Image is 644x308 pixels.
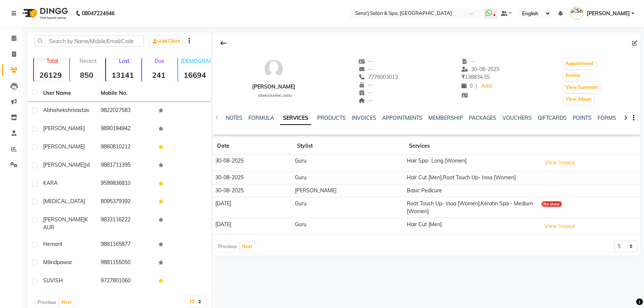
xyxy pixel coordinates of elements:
[405,171,539,184] td: Hair Cut [Men],Root Touch Up- Inoa [Women]
[65,107,89,113] span: shrivastav
[73,58,104,64] p: Recent
[142,70,176,80] strong: 241
[293,138,405,155] th: Stylist
[213,138,292,155] th: Date
[541,221,579,232] button: View Invoice
[43,161,85,168] span: [PERSON_NAME]
[359,66,373,73] span: --
[96,254,154,272] td: 9881155050
[405,184,539,197] td: Basic Pedicure
[35,35,144,47] input: Search by Name/Mobile/Email/Code
[70,70,104,80] strong: 850
[43,143,85,150] span: [PERSON_NAME]
[19,3,70,24] img: logo
[85,161,90,168] span: Jd
[96,102,154,120] td: 9822027583
[96,211,154,236] td: 9833116222
[541,201,562,207] div: No show
[43,125,85,132] span: [PERSON_NAME]
[248,115,274,121] a: FORMULA
[317,115,346,121] a: PRODUCTS
[541,157,579,169] button: View Invoice
[39,85,96,102] th: User Name
[461,83,473,89] span: 0
[96,157,154,175] td: 9881711395
[598,115,616,121] a: FORMS
[570,7,583,20] img: Smita Acharekar
[213,218,292,235] td: [DATE]
[476,82,477,90] span: |
[587,10,630,17] span: [PERSON_NAME]
[37,58,68,64] p: Total
[293,197,405,218] td: Guru
[280,112,311,125] a: SERVICES
[34,70,68,80] strong: 26129
[469,115,496,121] a: PACKAGES
[96,272,154,291] td: 9727801060
[461,74,490,80] span: 138834.55
[96,193,154,211] td: 8095379392
[213,155,292,171] td: 30-08-2025
[405,155,539,171] td: Hair Spa- Long [Women]
[213,184,292,197] td: 30-08-2025
[405,197,539,218] td: Root Touch Up- Inoa [Women],Keratin Spa - Medium [Women]
[216,36,231,50] div: Back to Client
[43,180,58,186] span: KARA
[96,120,154,138] td: 9890194942
[240,241,254,252] button: Next
[352,115,376,121] a: INVOICES
[359,74,398,80] span: 7776003013
[59,297,74,308] button: Next
[564,58,595,69] button: Appointment
[252,83,295,91] div: [PERSON_NAME]
[359,58,373,65] span: --
[502,115,532,121] a: VOUCHERS
[405,218,539,235] td: Hair Cut [Men]
[213,197,292,218] td: [DATE]
[57,259,72,266] span: pawar
[96,138,154,157] td: 9860810212
[573,115,592,121] a: POINTS
[43,259,57,266] span: milind
[144,58,176,64] p: Due
[293,171,405,184] td: Guru
[151,36,182,46] a: Add Client
[181,58,212,64] p: [DEMOGRAPHIC_DATA]
[43,107,65,113] span: abhishek
[293,184,405,197] td: [PERSON_NAME]
[82,3,115,24] b: 08047224946
[359,89,373,96] span: --
[106,70,140,80] strong: 13141
[263,58,285,80] img: avatar
[480,81,493,92] a: Add
[293,218,405,235] td: Guru
[293,155,405,171] td: Guru
[405,138,539,155] th: Services
[43,216,85,223] span: [PERSON_NAME]
[382,115,422,121] a: APPOINTMENTS
[96,236,154,254] td: 9881165877
[96,175,154,193] td: 9599836810
[96,85,154,102] th: Mobile No.
[359,97,373,104] span: --
[178,70,212,80] strong: 16694
[258,94,292,97] span: [DEMOGRAPHIC_DATA]
[43,198,85,205] span: [MEDICAL_DATA]
[359,81,373,88] span: --
[538,115,567,121] a: GIFTCARDS
[213,171,292,184] td: 30-08-2025
[564,70,582,81] button: Invoice
[226,115,242,121] a: NOTES
[428,115,463,121] a: MEMBERSHIP
[43,277,63,284] span: SUVISH
[461,58,476,65] span: --
[564,82,600,93] button: View Summary
[109,58,140,64] p: Lost
[461,66,499,73] span: 30-08-2025
[43,241,62,247] span: Hemant
[461,74,465,80] span: ₹
[564,94,593,105] button: View Album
